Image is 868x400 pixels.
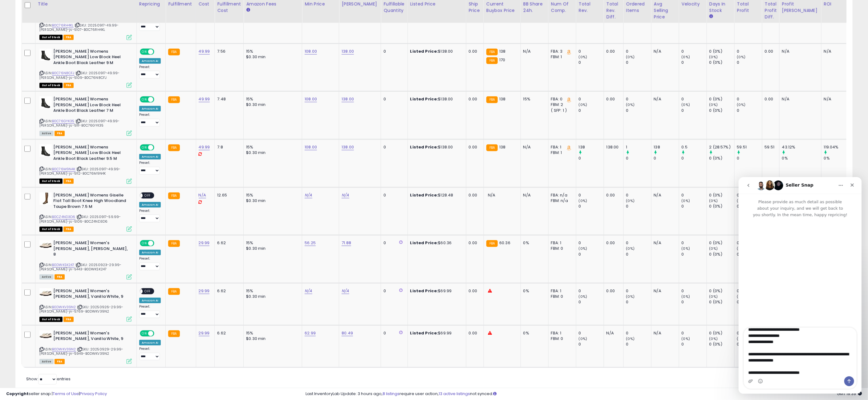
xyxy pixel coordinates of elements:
[739,177,862,394] iframe: Intercom live chat
[469,49,479,54] div: 0.00
[626,1,649,14] div: Ordered Items
[551,54,571,60] div: FBM: 1
[737,246,746,251] small: (0%)
[682,1,704,7] div: Velocity
[53,288,128,301] b: [PERSON_NAME] Women's [PERSON_NAME], Vanilla White, 9
[246,240,297,246] div: 15%
[39,240,132,279] div: ASIN:
[626,108,651,113] div: 0
[39,274,54,280] span: All listings currently available for purchase on Amazon
[305,1,336,7] div: Min Price
[626,60,651,65] div: 0
[217,192,239,198] div: 12.65
[626,246,635,251] small: (0%)
[246,54,297,60] div: $0.30 min
[682,102,690,107] small: (0%)
[579,204,604,209] div: 0
[18,3,27,13] img: Profile image for PJ
[410,1,464,7] div: Listed Price
[63,179,74,184] span: FBA
[383,144,403,150] div: 0
[737,96,762,102] div: 0
[217,288,239,294] div: 6.62
[469,288,479,294] div: 0.00
[499,96,505,102] span: 138
[626,96,651,102] div: 0
[139,106,161,111] div: Amazon AI
[199,288,210,294] a: 29.99
[39,288,132,321] div: ASIN:
[626,198,635,203] small: (0%)
[523,288,544,294] div: 0%
[39,192,132,231] div: ASIN:
[551,96,571,102] div: FBA: 0
[39,214,121,224] span: | SKU: 20250917-59.99-[PERSON_NAME]-js-5106-B0CZ4ND3D6
[39,83,63,88] span: All listings that are currently out of stock and unavailable for purchase on Amazon
[551,102,571,107] div: FBM: 2
[52,347,76,352] a: B0DWKV39N2
[737,55,746,59] small: (0%)
[55,274,65,280] span: FBA
[305,48,317,55] a: 108.00
[410,96,438,102] b: Listed Price:
[654,240,674,246] div: N/A
[168,288,180,295] small: FBA
[682,96,707,102] div: 0
[523,1,546,14] div: BB Share 24h.
[246,49,297,54] div: 15%
[55,131,65,136] span: FBA
[709,55,718,59] small: (0%)
[4,2,16,14] button: go back
[682,240,707,246] div: 0
[410,96,461,102] div: $138.00
[153,145,163,150] span: OFF
[153,241,163,246] span: OFF
[737,49,762,54] div: 0
[39,49,132,87] div: ASIN:
[53,144,128,163] b: [PERSON_NAME] Womens [PERSON_NAME] Low Block Heel Ankle Boot Black Leather 9.5 M
[39,1,132,39] div: ASIN:
[140,241,148,246] span: ON
[486,240,498,247] small: FBA
[737,102,746,107] small: (0%)
[709,49,734,54] div: 0 (0%)
[486,96,498,103] small: FBA
[199,96,210,102] a: 49.99
[709,240,734,246] div: 0 (0%)
[305,144,317,150] a: 108.00
[551,144,571,150] div: FBA: 1
[10,202,14,207] button: Upload attachment
[53,49,128,67] b: [PERSON_NAME] Womens [PERSON_NAME] Low Block Heel Ankle Boot Black Leather 9 M
[488,192,495,198] span: N/A
[217,96,239,102] div: 7.48
[53,391,79,397] a: Terms of Use
[551,108,571,113] div: ( SFP: 1 )
[579,198,587,203] small: (0%)
[782,96,817,102] div: N/A
[765,1,777,20] div: Total Profit Diff.
[606,144,619,150] div: 138.00
[579,156,604,161] div: 0
[551,1,574,14] div: Num of Comp.
[342,288,349,294] a: N/A
[80,391,107,397] a: Privacy Policy
[53,96,128,115] b: [PERSON_NAME] Womens [PERSON_NAME] Low Block Heel Ankle Boot Black Leather 7 M
[52,262,75,268] a: B0DWKSK247
[19,202,24,207] button: Emoji picker
[765,49,775,54] div: 0.00
[737,1,760,14] div: Total Profit
[579,60,604,65] div: 0
[246,288,297,294] div: 15%
[217,49,239,54] div: 7.56
[410,192,438,198] b: Listed Price:
[626,204,651,209] div: 0
[139,58,161,64] div: Amazon AI
[469,192,479,198] div: 0.00
[305,192,312,198] a: N/A
[26,3,36,13] img: Profile image for Georgie
[410,192,461,198] div: $128.48
[140,49,148,54] span: ON
[709,14,713,19] small: Days In Stock.
[523,240,544,246] div: 0%
[654,192,674,198] div: N/A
